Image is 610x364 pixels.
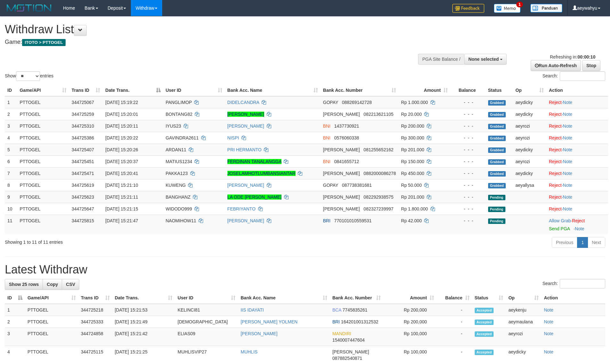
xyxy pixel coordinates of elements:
[166,194,191,200] span: BANGHANZ
[323,159,330,164] span: BNI
[364,147,393,152] span: Copy 081255652162 to clipboard
[364,194,393,200] span: Copy 082292938575 to clipboard
[5,215,17,234] td: 11
[549,194,562,200] a: Reject
[105,112,138,117] span: [DATE] 15:20:01
[544,307,553,313] a: Note
[546,167,608,179] td: ·
[549,147,562,152] a: Reject
[17,215,69,234] td: PTTOGEL
[546,84,608,96] th: Action
[175,304,238,316] td: KELINCI81
[506,328,541,346] td: aeyrozi
[25,316,78,328] td: PTTOGEL
[364,171,396,176] span: Copy 0882000086278 to clipboard
[549,218,572,223] span: ·
[563,171,573,176] a: Note
[563,159,573,164] a: Note
[5,71,53,81] label: Show entries
[227,206,256,211] a: FEBRIYANTO
[549,206,562,211] a: Reject
[437,304,472,316] td: -
[452,4,484,13] img: Feedback.jpg
[453,206,483,212] div: - - -
[227,171,296,176] a: JOSELAMHOTLUMBANSIANTAR
[546,179,608,191] td: ·
[475,350,494,355] span: Accepted
[17,84,69,96] th: Game/API: activate to sort column ascending
[105,123,138,129] span: [DATE] 15:20:11
[401,112,422,117] span: Rp 20.000
[516,2,523,7] span: 1
[342,183,372,188] span: Copy 087738381681 to clipboard
[166,183,186,188] span: KUWENG
[549,112,562,117] a: Reject
[437,328,472,346] td: -
[541,292,605,304] th: Action
[543,71,605,81] label: Search:
[334,218,372,223] span: Copy 770101010559531 to clipboard
[5,84,17,96] th: ID
[72,183,94,188] span: 344725619
[227,123,264,129] a: [PERSON_NAME]
[399,84,450,96] th: Amount: activate to sort column ascending
[166,135,199,140] span: GAVINDRA2611
[105,171,138,176] span: [DATE] 15:20:41
[341,319,378,324] span: Copy 164201001312532 to clipboard
[332,319,340,324] span: BRI
[450,84,486,96] th: Balance
[72,194,94,200] span: 344725623
[5,236,250,245] div: Showing 1 to 11 of 11 entries
[17,179,69,191] td: PTTOGEL
[488,195,505,200] span: Pending
[17,155,69,167] td: PTTOGEL
[166,112,193,117] span: BONTANG82
[238,292,330,304] th: Bank Acc. Name: activate to sort column ascending
[166,218,196,223] span: NAOMIHOW11
[72,218,94,223] span: 344725815
[78,292,112,304] th: Trans ID: activate to sort column ascending
[577,54,595,59] strong: 00:00:10
[563,123,573,129] a: Note
[323,112,360,117] span: [PERSON_NAME]
[401,194,424,200] span: Rp 201.000
[163,84,225,96] th: User ID: activate to sort column ascending
[17,144,69,155] td: PTTOGEL
[582,60,600,71] a: Stop
[488,136,506,141] span: Grabbed
[563,206,573,211] a: Note
[72,147,94,152] span: 344725407
[453,158,483,165] div: - - -
[383,328,437,346] td: Rp 100,000
[105,206,138,211] span: [DATE] 15:21:15
[401,218,422,223] span: Rp 42.000
[5,191,17,203] td: 9
[546,215,608,234] td: ·
[531,60,581,71] a: Run Auto-Refresh
[72,123,94,129] span: 344725310
[544,331,553,336] a: Note
[166,100,192,105] span: PANGLIMOP
[334,135,359,140] span: Copy 0576060338 to clipboard
[560,71,605,81] input: Search:
[166,123,181,129] span: IYUS23
[227,147,262,152] a: PRI HERMANTO
[66,282,75,287] span: CSV
[550,54,595,59] span: Refreshing in:
[475,320,494,325] span: Accepted
[227,135,239,140] a: NISPI
[5,39,400,45] h4: Game:
[563,194,573,200] a: Note
[5,3,53,13] img: MOTION_logo.png
[588,237,605,248] a: Next
[5,96,17,108] td: 1
[401,135,424,140] span: Rp 300.000
[401,100,428,105] span: Rp 1.000.000
[418,54,464,65] div: PGA Site Balance /
[225,84,321,96] th: Bank Acc. Name: activate to sort column ascending
[563,183,573,188] a: Note
[175,316,238,328] td: [DEMOGRAPHIC_DATA]
[5,263,605,276] h1: Latest Withdraw
[488,218,505,224] span: Pending
[241,307,264,313] a: IIS IDAYATI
